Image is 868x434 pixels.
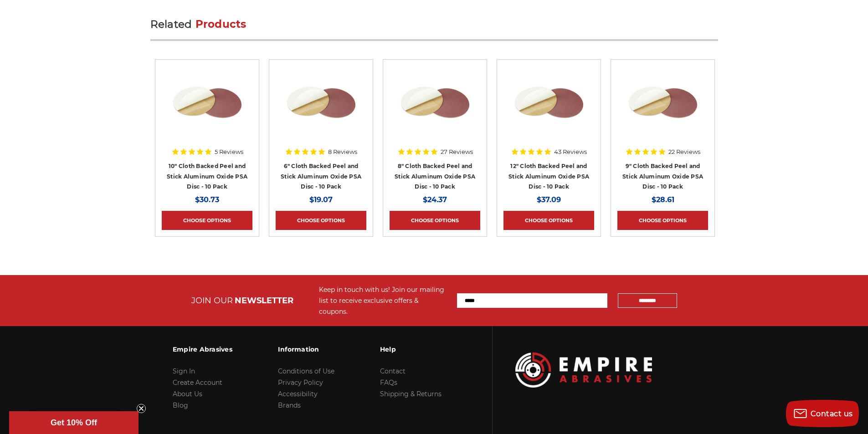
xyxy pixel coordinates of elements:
[278,390,318,398] a: Accessibility
[137,404,146,413] button: Close teaser
[171,66,244,139] img: 10 inch Aluminum Oxide PSA Sanding Disc with Cloth Backing
[503,66,594,153] a: 12 inch Aluminum Oxide PSA Sanding Disc with Cloth Backing
[9,411,139,434] div: Get 10% OffClose teaser
[215,149,243,155] span: 5 Reviews
[441,149,473,155] span: 27 Reviews
[380,390,442,398] a: Shipping & Returns
[162,211,252,230] a: Choose Options
[235,296,293,306] span: NEWSLETTER
[195,195,219,204] span: $30.73
[278,378,323,387] a: Privacy Policy
[627,66,699,139] img: 9 inch Aluminum Oxide PSA Sanding Disc with Cloth Backing
[668,149,700,155] span: 22 Reviews
[278,367,334,375] a: Conditions of Use
[276,66,366,153] a: 6 inch Aluminum Oxide PSA Sanding Disc with Cloth Backing
[390,211,480,230] a: Choose Options
[173,390,202,398] a: About Us
[173,378,222,387] a: Create Account
[191,296,233,306] span: JOIN OUR
[173,401,188,409] a: Blog
[278,401,301,409] a: Brands
[309,195,333,204] span: $19.07
[390,66,480,153] a: 8 inch Aluminum Oxide PSA Sanding Disc with Cloth Backing
[278,340,334,359] h3: Information
[319,284,448,317] div: Keep in touch with us! Join our mailing list to receive exclusive offers & coupons.
[537,195,561,204] span: $37.09
[380,367,406,375] a: Contact
[503,211,594,230] a: Choose Options
[617,66,708,153] a: 9 inch Aluminum Oxide PSA Sanding Disc with Cloth Backing
[617,211,708,230] a: Choose Options
[652,195,674,204] span: $28.61
[786,400,859,427] button: Contact us
[399,66,472,139] img: 8 inch Aluminum Oxide PSA Sanding Disc with Cloth Backing
[195,18,247,31] span: Products
[167,163,247,190] a: 10" Cloth Backed Peel and Stick Aluminum Oxide PSA Disc - 10 Pack
[150,18,192,31] span: Related
[395,163,475,190] a: 8" Cloth Backed Peel and Stick Aluminum Oxide PSA Disc - 10 Pack
[173,340,232,359] h3: Empire Abrasives
[622,163,703,190] a: 9" Cloth Backed Peel and Stick Aluminum Oxide PSA Disc - 10 Pack
[380,340,442,359] h3: Help
[285,66,358,139] img: 6 inch Aluminum Oxide PSA Sanding Disc with Cloth Backing
[513,66,586,139] img: 12 inch Aluminum Oxide PSA Sanding Disc with Cloth Backing
[554,149,587,155] span: 43 Reviews
[328,149,357,155] span: 8 Reviews
[811,409,853,418] span: Contact us
[281,163,361,190] a: 6" Cloth Backed Peel and Stick Aluminum Oxide PSA Disc - 10 Pack
[51,418,97,427] span: Get 10% Off
[162,66,252,153] a: 10 inch Aluminum Oxide PSA Sanding Disc with Cloth Backing
[423,195,447,204] span: $24.37
[508,163,589,190] a: 12" Cloth Backed Peel and Stick Aluminum Oxide PSA Disc - 10 Pack
[380,378,397,387] a: FAQs
[173,367,195,375] a: Sign In
[515,352,652,388] img: Empire Abrasives Logo Image
[276,211,366,230] a: Choose Options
